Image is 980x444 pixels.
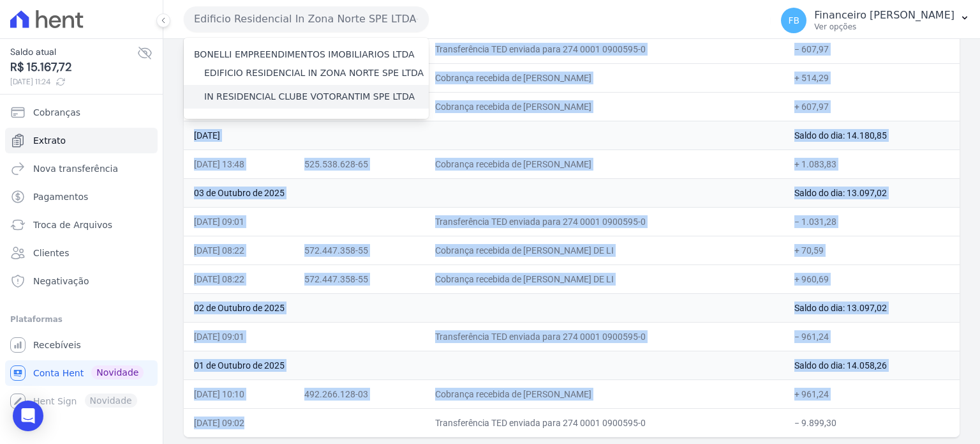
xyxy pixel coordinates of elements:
[294,149,425,178] td: 525.538.628-65
[33,134,66,147] span: Extrato
[294,379,425,408] td: 492.266.128-03
[184,207,294,236] td: [DATE] 09:01
[184,379,294,408] td: [DATE] 10:10
[204,90,415,103] label: IN RESIDENCIAL CLUBE VOTORANTIM SPE LTDA
[5,184,158,210] a: Pagamentos
[814,9,954,22] p: Financeiro [PERSON_NAME]
[425,63,784,92] td: Cobrança recebida de [PERSON_NAME]
[33,247,69,259] span: Clientes
[33,339,81,351] span: Recebíveis
[294,264,425,293] td: 572.447.358-55
[784,293,960,322] td: Saldo do dia: 13.097,02
[425,92,784,121] td: Cobrança recebida de [PERSON_NAME]
[425,207,784,236] td: Transferência TED enviada para 274 0001 0900595-0
[784,34,960,63] td: − 607,97
[204,66,424,80] label: EDIFICIO RESIDENCIAL IN ZONA NORTE SPE LTDA
[788,16,799,25] span: FB
[184,121,784,149] td: [DATE]
[184,178,784,207] td: 03 de Outubro de 2025
[33,106,80,119] span: Cobranças
[184,149,294,178] td: [DATE] 13:48
[10,59,137,76] span: R$ 15.167,72
[194,49,415,59] label: BONELLI EMPREENDIMENTOS IMOBILIARIOS LTDA
[784,178,960,207] td: Saldo do dia: 13.097,02
[5,212,158,238] a: Troca de Arquivos
[784,121,960,149] td: Saldo do dia: 14.180,85
[814,22,954,32] p: Ver opções
[784,379,960,408] td: + 961,24
[184,322,294,351] td: [DATE] 09:01
[784,149,960,178] td: + 1.083,83
[784,92,960,121] td: + 607,97
[33,275,89,287] span: Negativação
[10,312,152,327] div: Plataformas
[784,63,960,92] td: + 514,29
[184,264,294,293] td: [DATE] 08:22
[425,236,784,264] td: Cobrança recebida de [PERSON_NAME] DE LI
[10,45,137,59] span: Saldo atual
[33,367,84,379] span: Conta Hent
[425,34,784,63] td: Transferência TED enviada para 274 0001 0900595-0
[5,100,158,125] a: Cobranças
[33,218,112,231] span: Troca de Arquivos
[13,401,43,431] div: Open Intercom Messenger
[425,379,784,408] td: Cobrança recebida de [PERSON_NAME]
[10,100,152,414] nav: Sidebar
[425,264,784,293] td: Cobrança recebida de [PERSON_NAME] DE LI
[784,408,960,437] td: − 9.899,30
[784,264,960,293] td: + 960,69
[5,156,158,181] a: Nova transferência
[5,360,158,386] a: Conta Hent Novidade
[5,240,158,266] a: Clientes
[10,76,137,88] span: [DATE] 11:24
[5,268,158,294] a: Negativação
[771,3,980,38] button: FB Financeiro [PERSON_NAME] Ver opções
[184,351,784,379] td: 01 de Outubro de 2025
[784,351,960,379] td: Saldo do dia: 14.058,26
[33,162,118,175] span: Nova transferência
[184,408,294,437] td: [DATE] 09:02
[425,408,784,437] td: Transferência TED enviada para 274 0001 0900595-0
[784,322,960,351] td: − 961,24
[91,365,144,379] span: Novidade
[33,190,88,203] span: Pagamentos
[184,6,429,32] button: Edificio Residencial In Zona Norte SPE LTDA
[784,207,960,236] td: − 1.031,28
[5,332,158,358] a: Recebíveis
[425,322,784,351] td: Transferência TED enviada para 274 0001 0900595-0
[184,293,784,322] td: 02 de Outubro de 2025
[425,149,784,178] td: Cobrança recebida de [PERSON_NAME]
[784,236,960,264] td: + 70,59
[5,128,158,153] a: Extrato
[184,236,294,264] td: [DATE] 08:22
[294,236,425,264] td: 572.447.358-55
